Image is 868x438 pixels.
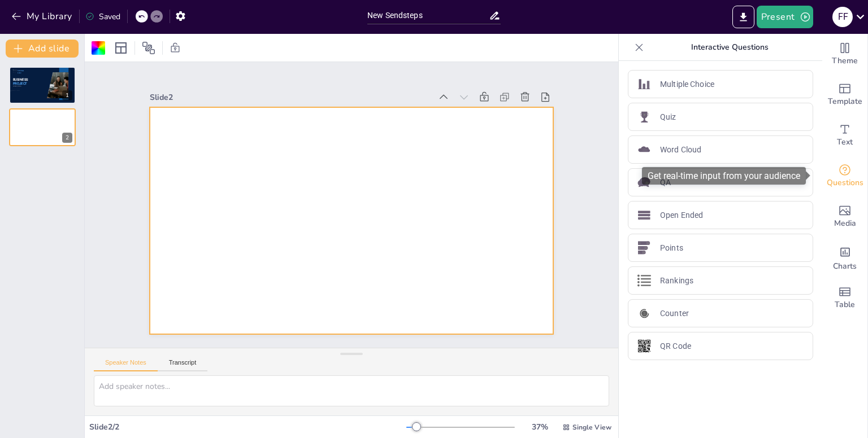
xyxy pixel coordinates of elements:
span: Template [828,95,862,108]
p: QR Code [660,340,691,352]
p: Rankings [660,275,693,287]
div: Add ready made slides [822,75,867,115]
img: QR Code icon [637,339,651,353]
span: PROJECT [13,81,27,85]
img: Open Ended icon [637,208,651,222]
img: QA icon [637,176,651,189]
span: Questions [827,177,863,189]
div: Layout [112,39,130,57]
div: Get real-time input from your audience [642,167,806,185]
button: My Library [8,7,77,25]
button: Transcript [158,359,208,371]
span: Media [834,217,856,230]
span: Developed by Sendsteps [13,86,21,87]
div: Add text boxes [822,115,867,156]
img: Points icon [637,241,651,255]
div: Get real-time input from your audience [822,156,867,196]
p: Open Ended [660,209,703,221]
div: Slide 2 / 2 [89,422,406,432]
span: Editor [18,72,21,74]
p: Quiz [660,111,676,123]
button: Speaker Notes [94,359,158,371]
p: Interactive Questions [648,34,811,61]
span: Theme [832,55,858,67]
img: Quiz icon [637,110,651,124]
img: Multiple Choice icon [637,77,651,91]
p: Word Cloud [660,144,701,156]
span: Sendsteps [18,70,24,72]
span: Text [837,136,853,148]
div: Add charts and graphs [822,237,867,278]
span: BUSINESS [13,78,28,82]
img: Rankings icon [637,274,651,287]
div: 37 % [526,422,553,432]
span: Charts [833,260,857,273]
img: Counter icon [637,306,651,320]
button: Export to PowerPoint [732,6,754,28]
div: 1 [9,67,76,104]
span: Position [142,41,155,55]
div: 2 [9,108,76,146]
div: Add a table [822,278,867,318]
div: F F [832,7,853,27]
p: Points [660,242,683,254]
img: Word Cloud icon [637,143,651,156]
button: F F [832,6,853,28]
div: Saved [85,11,120,22]
div: 2 [62,133,72,143]
input: Insert title [367,7,489,24]
div: 1 [62,90,72,100]
span: Single View [572,423,611,432]
div: Add images, graphics, shapes or video [822,196,867,237]
button: Add slide [6,40,79,58]
button: Present [757,6,813,28]
div: Slide 2 [150,92,432,103]
p: Counter [660,308,689,319]
p: Multiple Choice [660,78,714,90]
div: Change the overall theme [822,34,867,75]
span: Table [835,299,855,311]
